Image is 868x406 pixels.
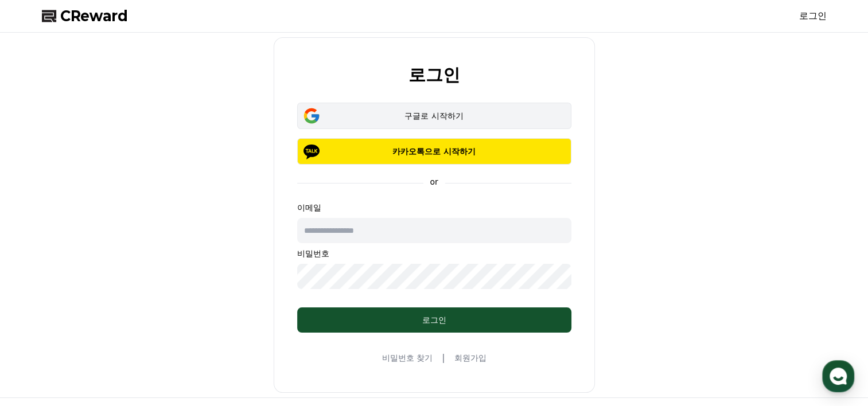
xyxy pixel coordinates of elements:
[177,328,191,337] span: 설정
[442,351,445,365] span: |
[799,9,827,23] a: 로그인
[76,311,148,339] a: 대화
[105,329,119,338] span: 대화
[36,328,43,337] span: 홈
[408,65,460,84] h2: 로그인
[423,176,445,188] p: or
[3,311,76,339] a: 홈
[60,7,128,25] span: CReward
[320,314,548,326] div: 로그인
[297,138,571,165] button: 카카오톡으로 시작하기
[314,110,555,122] div: 구글로 시작하기
[297,202,571,213] p: 이메일
[297,248,571,259] p: 비밀번호
[314,146,555,157] p: 카카오톡으로 시작하기
[148,311,220,339] a: 설정
[382,352,433,364] a: 비밀번호 찾기
[42,7,128,25] a: CReward
[454,352,486,364] a: 회원가입
[297,103,571,129] button: 구글로 시작하기
[297,307,571,333] button: 로그인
